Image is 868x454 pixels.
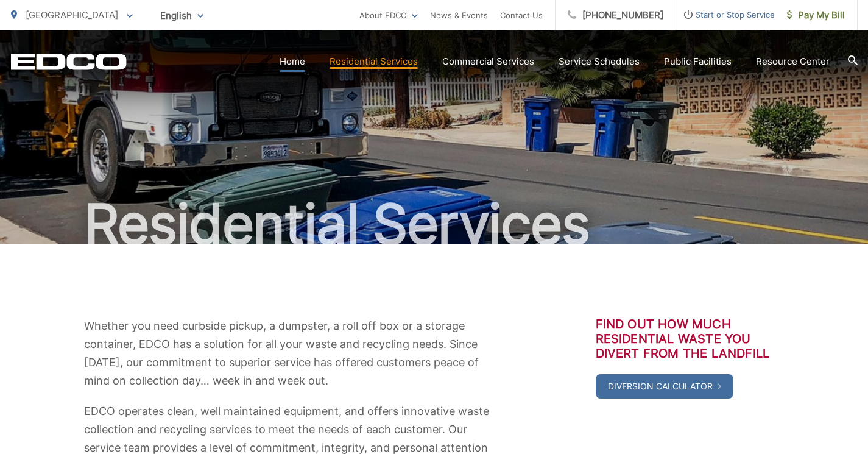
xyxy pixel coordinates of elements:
a: Service Schedules [559,54,640,69]
a: Public Facilities [664,54,732,69]
h1: Residential Services [11,194,858,255]
p: Whether you need curbside pickup, a dumpster, a roll off box or a storage container, EDCO has a s... [84,317,492,390]
a: Commercial Services [442,54,534,69]
a: Resource Center [756,54,830,69]
a: Home [280,54,305,69]
a: Residential Services [330,54,418,69]
a: News & Events [430,8,488,23]
a: Diversion Calculator [596,374,733,399]
a: EDCD logo. Return to the homepage. [11,53,127,70]
span: English [151,5,213,26]
a: Contact Us [500,8,543,23]
span: [GEOGRAPHIC_DATA] [26,9,118,21]
h3: Find out how much residential waste you divert from the landfill [596,317,785,361]
a: About EDCO [359,8,418,23]
span: Pay My Bill [787,8,845,23]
